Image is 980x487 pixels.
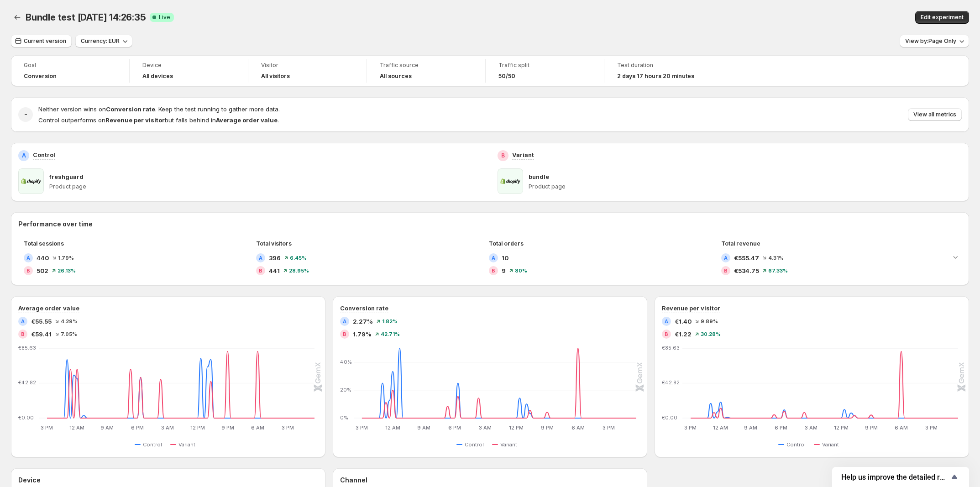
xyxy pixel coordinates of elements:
span: View by: Page Only [905,37,956,45]
h3: Device [18,476,41,485]
text: 9 PM [221,424,234,431]
text: 12 PM [509,424,524,431]
span: Live [159,14,170,21]
span: 10 [502,253,508,262]
span: Conversion [24,73,57,80]
button: Control [778,439,809,450]
span: 9 [502,266,506,275]
text: 20% [340,387,351,393]
img: freshguard [18,168,44,194]
strong: Conversion rate [106,105,155,113]
text: 3 PM [925,424,938,431]
span: Visitor [261,62,354,69]
strong: Average order value [216,116,278,124]
h3: Conversion rate [340,304,388,313]
span: Control [465,441,484,448]
span: 4.31 % [768,255,784,261]
h2: Performance over time [18,220,962,229]
span: Current version [24,37,66,45]
text: €85.63 [18,345,36,351]
text: 6 AM [571,424,585,431]
span: 4.29 % [61,319,78,324]
text: 6 PM [131,424,144,431]
span: 502 [37,266,48,275]
span: 441 [269,266,280,275]
text: 12 PM [190,424,205,431]
text: 12 AM [713,424,728,431]
span: €1.40 [675,317,692,326]
h4: All devices [142,73,173,80]
p: bundle [529,172,549,181]
span: 9.89 % [701,319,718,324]
p: Product page [49,183,482,190]
span: Total visitors [256,240,292,247]
text: 3 AM [805,424,818,431]
span: Goal [24,62,116,69]
button: Variant [170,439,199,450]
span: Bundle test [DATE] 14:26:35 [26,12,146,23]
text: €42.82 [662,379,680,386]
h2: A [724,255,728,261]
text: 6 AM [895,424,908,431]
h2: A [22,152,26,159]
h4: All sources [380,73,412,80]
text: 6 PM [775,424,787,431]
h3: Channel [340,476,367,485]
button: Control [135,439,166,450]
h2: A [343,319,346,324]
a: Traffic sourceAll sources [380,61,472,81]
text: €0.00 [662,414,677,421]
button: Currency: EUR [75,35,132,47]
button: Variant [492,439,521,450]
button: View all metrics [908,108,962,121]
h2: B [492,268,495,273]
span: Total orders [489,240,524,247]
text: €42.82 [18,379,36,386]
h2: A [259,255,262,261]
text: €85.63 [662,345,680,351]
span: 26.13 % [58,268,76,273]
span: Edit experiment [921,14,964,21]
text: 3 PM [603,424,615,431]
span: €55.55 [31,317,52,326]
span: Traffic split [498,62,591,69]
span: 6.45 % [290,255,307,261]
span: 440 [37,253,49,262]
button: Edit experiment [915,11,969,24]
span: €59.41 [31,330,52,339]
h3: Revenue per visitor [662,304,720,313]
text: 12 AM [385,424,400,431]
a: Test duration2 days 17 hours 20 minutes [617,61,710,81]
span: 50/50 [498,73,515,80]
span: Currency: EUR [81,37,120,45]
a: DeviceAll devices [142,61,235,81]
span: Traffic source [380,62,472,69]
text: 9 PM [865,424,878,431]
span: 7.05 % [61,331,77,337]
span: 2 days 17 hours 20 minutes [617,73,694,80]
button: Control [456,439,487,450]
text: 40% [340,359,352,365]
span: €534.75 [734,266,759,275]
button: Back [11,11,24,24]
span: Control [143,441,162,448]
text: 9 AM [100,424,114,431]
img: bundle [498,168,523,194]
a: GoalConversion [24,61,116,81]
text: 6 PM [448,424,461,431]
h2: B [26,268,30,273]
a: VisitorAll visitors [261,61,354,81]
span: Total revenue [721,240,760,247]
span: Variant [822,441,839,448]
text: 9 PM [541,424,554,431]
text: 3 PM [41,424,53,431]
span: €555.47 [734,253,759,262]
button: View by:Page Only [900,35,969,47]
h3: Average order value [18,304,79,313]
span: Control outperforms on but falls behind in . [38,116,279,124]
span: 28.95 % [289,268,309,273]
h2: A [492,255,495,261]
span: 42.71 % [381,331,400,337]
text: €0.00 [18,414,34,421]
span: Device [142,62,235,69]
